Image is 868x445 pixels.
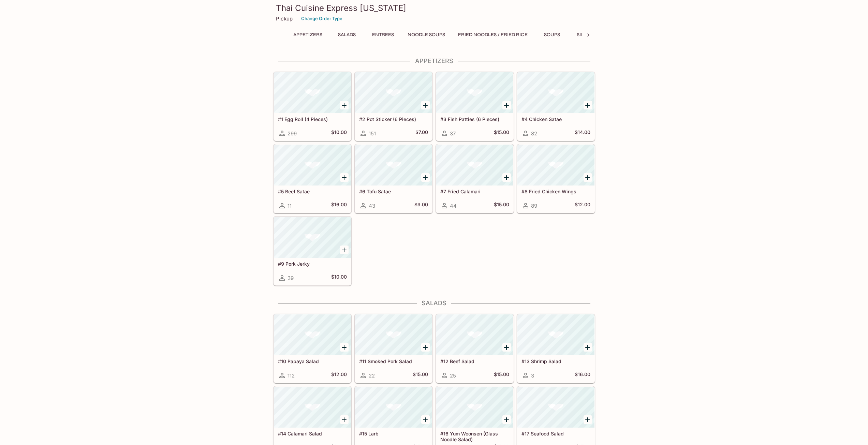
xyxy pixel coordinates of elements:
[355,144,432,213] a: #6 Tofu Satae43$9.00
[494,371,509,380] h5: $15.00
[340,415,349,424] button: Add #14 Calamari Salad
[450,203,457,209] span: 44
[436,314,513,355] div: #12 Beef Salad
[521,431,590,436] h5: #17 Seafood Salad
[278,261,347,267] h5: #9 Pork Jerky
[274,387,351,428] div: #14 Calamari Salad
[340,101,349,109] button: Add #1 Egg Roll (4 Pieces)
[502,415,511,424] button: Add #16 Yum Woonsen (Glass Noodle Salad)
[584,173,592,182] button: Add #8 Fried Chicken Wings
[369,130,376,137] span: 151
[278,431,347,436] h5: #14 Calamari Salad
[584,343,592,352] button: Add #13 Shrimp Salad
[355,72,432,141] a: #2 Pot Sticker (6 Pieces)151$7.00
[359,358,428,364] h5: #11 Smoked Pork Salad
[278,116,347,122] h5: #1 Egg Roll (4 Pieces)
[584,415,592,424] button: Add #17 Seafood Salad
[340,173,349,182] button: Add #5 Beef Satae
[517,145,594,186] div: #8 Fried Chicken Wings
[274,72,351,141] a: #1 Egg Roll (4 Pieces)299$10.00
[404,30,449,40] button: Noodle Soups
[359,116,428,122] h5: #2 Pot Sticker (6 Pieces)
[517,72,594,113] div: #4 Chicken Satae
[575,371,590,380] h5: $16.00
[440,189,509,194] h5: #7 Fried Calamari
[450,130,456,137] span: 37
[340,246,349,254] button: Add #9 Pork Jerky
[521,189,590,194] h5: #8 Fried Chicken Wings
[521,116,590,122] h5: #4 Chicken Satae
[278,189,347,194] h5: #5 Beef Satae
[274,314,351,383] a: #10 Papaya Salad112$12.00
[421,415,430,424] button: Add #15 Larb
[276,3,592,13] h3: Thai Cuisine Express [US_STATE]
[573,30,609,40] button: Side Order
[436,72,514,141] a: #3 Fish Patties (6 Pieces)37$15.00
[369,203,375,209] span: 43
[517,387,594,428] div: #17 Seafood Salad
[502,343,511,352] button: Add #12 Beef Salad
[502,173,511,182] button: Add #7 Fried Calamari
[436,314,514,383] a: #12 Beef Salad25$15.00
[331,202,347,210] h5: $16.00
[531,130,537,137] span: 82
[273,299,595,307] h4: Salads
[276,15,293,22] p: Pickup
[575,129,590,137] h5: $14.00
[454,30,531,40] button: Fried Noodles / Fried Rice
[494,202,509,210] h5: $15.00
[331,129,347,137] h5: $10.00
[414,202,428,210] h5: $9.00
[355,314,432,355] div: #11 Smoked Pork Salad
[288,130,297,137] span: 299
[421,101,430,109] button: Add #2 Pot Sticker (6 Pieces)
[278,358,347,364] h5: #10 Papaya Salad
[290,30,326,40] button: Appetizers
[494,129,509,137] h5: $15.00
[288,203,292,209] span: 11
[584,101,592,109] button: Add #4 Chicken Satae
[355,387,432,428] div: #15 Larb
[502,101,511,109] button: Add #3 Fish Patties (6 Pieces)
[355,314,432,383] a: #11 Smoked Pork Salad22$15.00
[274,314,351,355] div: #10 Papaya Salad
[531,203,537,209] span: 89
[440,116,509,122] h5: #3 Fish Patties (6 Pieces)
[450,372,456,379] span: 25
[436,72,513,113] div: #3 Fish Patties (6 Pieces)
[517,72,595,141] a: #4 Chicken Satae82$14.00
[436,387,513,428] div: #16 Yum Woonsen (Glass Noodle Salad)
[355,145,432,186] div: #6 Tofu Satae
[575,202,590,210] h5: $12.00
[436,145,513,186] div: #7 Fried Calamari
[274,217,351,258] div: #9 Pork Jerky
[531,372,534,379] span: 3
[332,30,362,40] button: Salads
[355,72,432,113] div: #2 Pot Sticker (6 Pieces)
[368,30,398,40] button: Entrees
[274,145,351,186] div: #5 Beef Satae
[517,314,595,383] a: #13 Shrimp Salad3$16.00
[421,343,430,352] button: Add #11 Smoked Pork Salad
[288,372,295,379] span: 112
[273,57,595,65] h4: Appetizers
[288,275,294,281] span: 39
[298,13,345,24] button: Change Order Type
[413,371,428,380] h5: $15.00
[415,129,428,137] h5: $7.00
[440,358,509,364] h5: #12 Beef Salad
[331,274,347,282] h5: $10.00
[274,144,351,213] a: #5 Beef Satae11$16.00
[340,343,349,352] button: Add #10 Papaya Salad
[274,217,351,285] a: #9 Pork Jerky39$10.00
[440,431,509,442] h5: #16 Yum Woonsen (Glass Noodle Salad)
[421,173,430,182] button: Add #6 Tofu Satae
[517,144,595,213] a: #8 Fried Chicken Wings89$12.00
[537,30,568,40] button: Soups
[359,431,428,436] h5: #15 Larb
[436,144,514,213] a: #7 Fried Calamari44$15.00
[331,371,347,380] h5: $12.00
[359,189,428,194] h5: #6 Tofu Satae
[521,358,590,364] h5: #13 Shrimp Salad
[369,372,375,379] span: 22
